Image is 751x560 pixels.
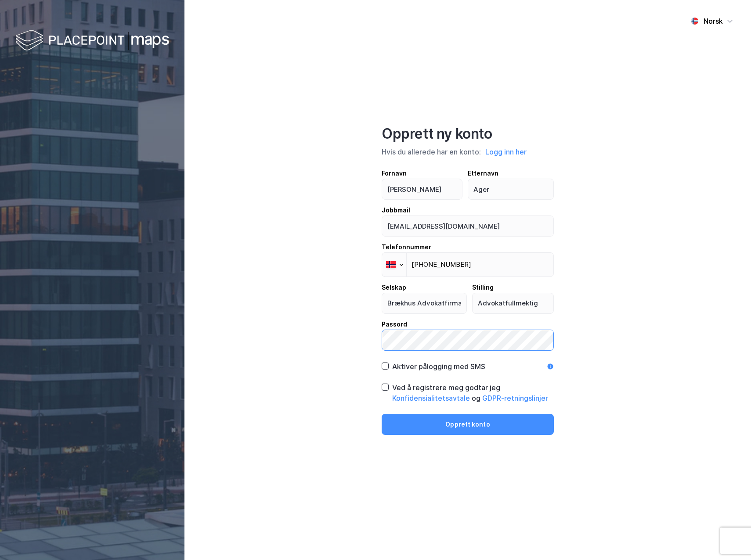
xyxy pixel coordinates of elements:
button: Opprett konto [382,414,554,435]
div: Etternavn [468,168,554,179]
div: Aktiver pålogging med SMS [392,361,485,372]
div: Stilling [472,282,554,293]
div: Hvis du allerede har en konto: [382,146,554,158]
div: Opprett ny konto [382,125,554,143]
div: Norsk [704,16,723,26]
div: Passord [382,319,554,330]
div: Norway: + 47 [382,253,406,276]
input: Telefonnummer [382,252,554,277]
div: Fornavn [382,168,462,179]
div: Telefonnummer [382,242,554,252]
img: logo-white.f07954bde2210d2a523dddb988cd2aa7.svg [15,28,169,54]
iframe: Chat Widget [707,518,751,560]
div: Ved å registrere meg godtar jeg og [392,382,554,403]
div: Kontrollprogram for chat [707,518,751,560]
div: Selskap [382,282,467,293]
button: Logg inn her [483,146,529,158]
div: Jobbmail [382,205,554,215]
